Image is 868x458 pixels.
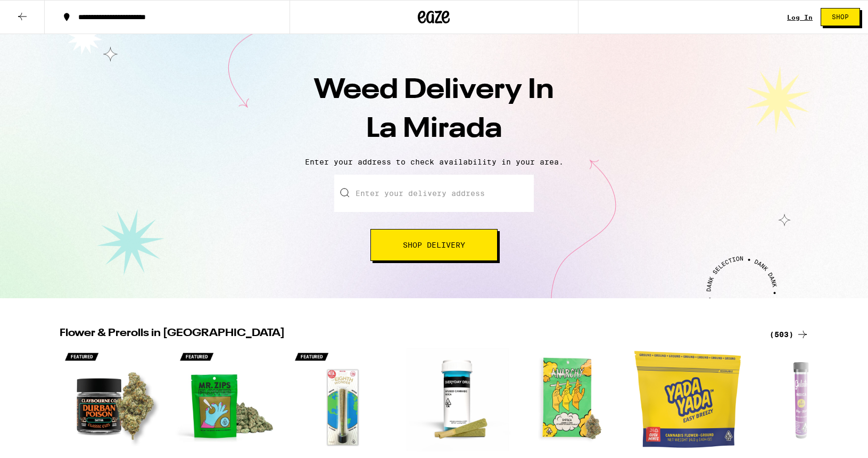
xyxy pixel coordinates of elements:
[175,346,281,453] img: Mr. Zips - Elektra Ice - 7g
[60,346,166,453] img: Claybourne Co. - Durban Poison - 3.5g
[787,14,813,21] div: Log In
[248,71,621,149] h1: Weed Delivery In
[404,346,511,453] img: Everyday - Forbidden Fruit Infused 2-Pack - 1g
[634,346,741,453] img: Yada Yada - Gush Mints Pre-Ground - 14g
[290,346,396,453] img: Froot - The Eighth Wonder Infused - 3.5g
[334,175,534,212] input: Enter your delivery address
[770,328,809,341] a: (503)
[370,229,498,261] button: Shop Delivery
[832,14,849,20] span: Shop
[821,8,860,26] button: Shop
[749,346,856,453] img: Gelato - Grape Pie - 1g
[366,116,502,143] span: La Mirada
[11,158,857,166] p: Enter your address to check availability in your area.
[403,241,465,249] span: Shop Delivery
[519,346,626,453] img: Anarchy - Banana OG - 3.5g
[60,328,757,341] h2: Flower & Prerolls in [GEOGRAPHIC_DATA]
